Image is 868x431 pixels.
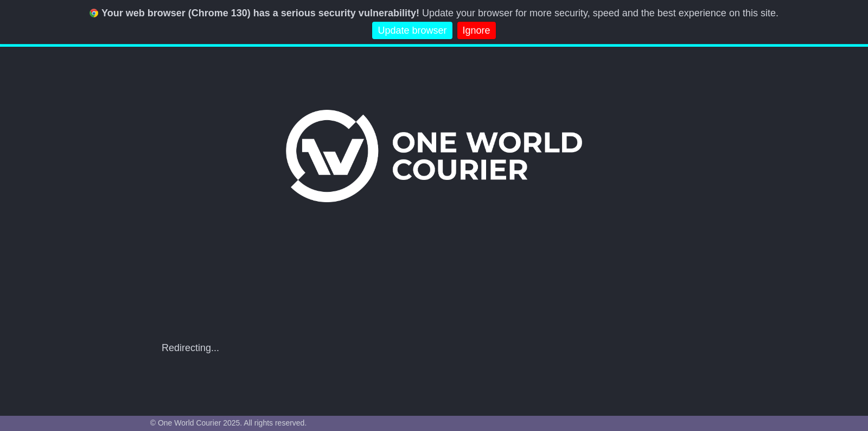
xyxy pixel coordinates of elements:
[457,22,496,40] a: Ignore
[422,8,778,18] span: Update your browser for more security, speed and the best experience on this site.
[101,8,419,18] b: Your web browser (Chrome 130) has a serious security vulnerability!
[286,110,582,202] img: One World
[162,342,706,354] div: Redirecting...
[372,22,452,40] a: Update browser
[150,418,307,427] span: © One World Courier 2025. All rights reserved.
